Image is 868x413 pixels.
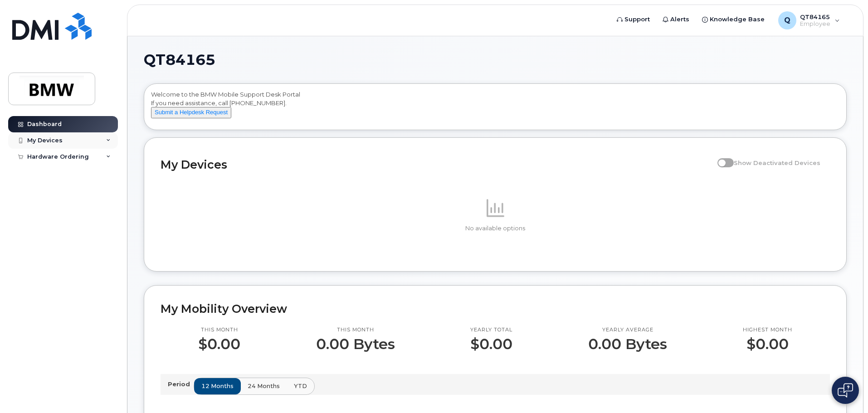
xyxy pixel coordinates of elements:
p: This month [198,326,240,334]
span: 24 months [248,382,280,390]
input: Show Deactivated Devices [717,154,725,161]
button: Submit a Helpdesk Request [151,107,231,118]
p: 0.00 Bytes [316,336,395,352]
p: This month [316,326,395,334]
p: 0.00 Bytes [588,336,667,352]
p: Yearly total [470,326,512,334]
a: Submit a Helpdesk Request [151,108,231,116]
p: Yearly average [588,326,667,334]
span: YTD [294,382,307,390]
div: Welcome to the BMW Mobile Support Desk Portal If you need assistance, call [PHONE_NUMBER]. [151,90,839,126]
p: $0.00 [743,336,792,352]
h2: My Devices [161,158,713,171]
p: $0.00 [198,336,240,352]
h2: My Mobility Overview [161,302,830,316]
p: Highest month [743,326,792,334]
span: Show Deactivated Devices [734,159,820,166]
span: QT84165 [144,53,215,67]
img: Open chat [838,383,853,398]
p: $0.00 [470,336,512,352]
p: No available options [161,224,830,233]
p: Period [168,380,194,389]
